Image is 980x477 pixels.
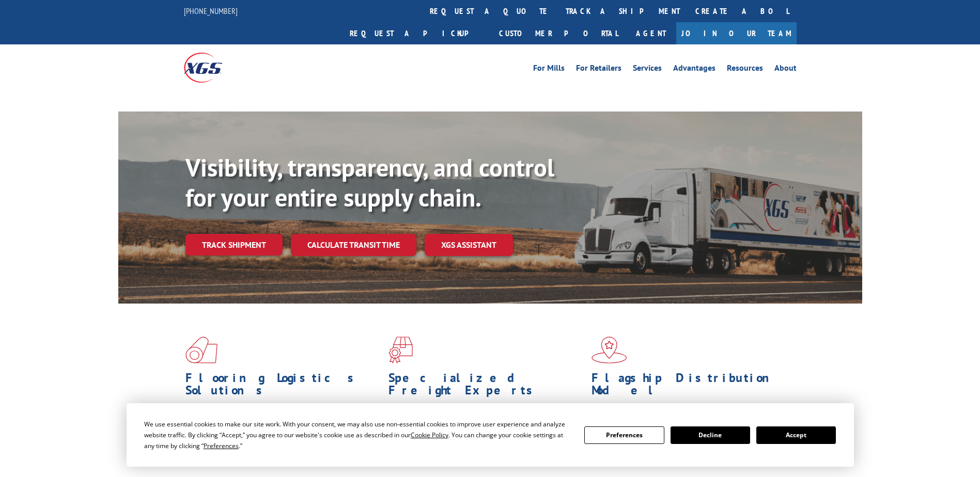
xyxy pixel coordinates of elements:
[533,64,565,75] a: For Mills
[291,234,416,256] a: Calculate transit time
[576,64,621,75] a: For Retailers
[727,64,763,75] a: Resources
[774,64,797,75] a: About
[584,426,664,444] button: Preferences
[185,402,380,438] span: As an industry carrier of choice, XGS has brought innovation and dedication to flooring logistics...
[185,337,217,363] img: xgs-icon-total-supply-chain-intelligence-red
[185,151,554,213] b: Visibility, transparency, and control for your entire supply chain.
[144,419,572,451] div: We use essential cookies to make our site work. With your consent, we may also use non-essential ...
[204,441,239,450] span: Preferences
[411,431,448,439] span: Cookie Policy
[756,426,836,444] button: Accept
[592,402,782,426] span: Our agile distribution network gives you nationwide inventory management on demand.
[342,22,491,44] a: Request a pickup
[127,403,854,467] div: Cookie Consent Prompt
[185,372,381,402] h1: Flooring Logistics Solutions
[633,64,662,75] a: Services
[388,372,584,402] h1: Specialized Freight Experts
[676,22,797,44] a: Join Our Team
[626,22,676,44] a: Agent
[491,22,626,44] a: Customer Portal
[388,402,584,448] p: From 123 overlength loads to delicate cargo, our experienced staff knows the best way to move you...
[185,234,283,256] a: Track shipment
[592,372,787,402] h1: Flagship Distribution Model
[184,6,238,16] a: [PHONE_NUMBER]
[673,64,715,75] a: Advantages
[425,234,513,256] a: XGS ASSISTANT
[388,337,413,363] img: xgs-icon-focused-on-flooring-red
[671,426,750,444] button: Decline
[592,337,627,363] img: xgs-icon-flagship-distribution-model-red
